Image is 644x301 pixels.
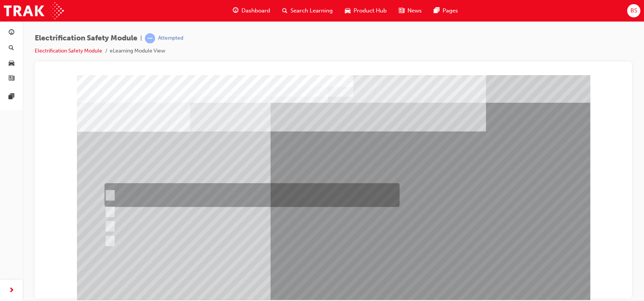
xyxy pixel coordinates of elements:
[443,6,458,15] span: Pages
[9,45,14,52] span: search-icon
[158,35,183,42] div: Attempted
[9,94,14,100] span: pages-icon
[407,6,422,15] span: News
[627,4,640,17] button: BS
[241,6,270,15] span: Dashboard
[393,3,428,19] a: news-iconNews
[428,3,464,19] a: pages-iconPages
[399,6,404,15] span: news-icon
[434,6,440,15] span: pages-icon
[145,33,155,43] span: learningRecordVerb_ATTEMPT-icon
[227,3,276,19] a: guage-iconDashboard
[345,6,350,15] span: car-icon
[4,2,64,19] img: Trak
[339,3,393,19] a: car-iconProduct Hub
[9,286,14,295] span: next-icon
[630,6,637,15] span: BS
[35,34,137,43] span: Electrification Safety Module
[140,34,142,43] span: |
[276,3,339,19] a: search-iconSearch Learning
[290,6,333,15] span: Search Learning
[354,6,387,15] span: Product Hub
[233,6,238,15] span: guage-icon
[35,48,102,54] a: Electrification Safety Module
[9,29,14,36] span: guage-icon
[282,6,287,15] span: search-icon
[9,60,14,67] span: car-icon
[9,76,14,82] span: news-icon
[110,47,165,56] li: eLearning Module View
